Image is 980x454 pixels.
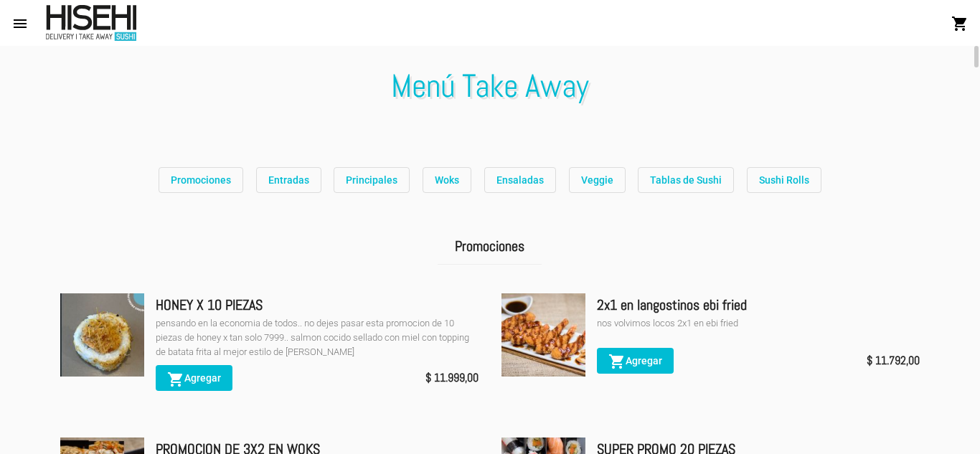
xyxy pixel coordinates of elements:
[608,355,662,366] span: Agregar
[346,174,397,186] span: Principales
[650,174,722,186] span: Tablas de Sushi
[256,167,321,193] button: Entradas
[597,293,920,316] div: 2x1 en langostinos ebi fried
[11,15,29,32] mat-icon: menu
[608,353,626,370] mat-icon: shopping_cart
[156,365,232,391] button: Agregar
[951,15,969,32] mat-icon: shopping_cart
[638,167,734,193] button: Tablas de Sushi
[60,293,144,377] img: 2a2e4fc8-76c4-49c3-8e48-03e4afb00aef.jpeg
[484,167,556,193] button: Ensaladas
[597,316,920,331] div: nos volvimos locos 2x1 en ebi fried
[501,293,585,377] img: 36ae70a8-0357-4ab6-9c16-037de2f87b50.jpg
[167,372,221,384] span: Agregar
[334,167,410,193] button: Principales
[597,348,674,374] button: Agregar
[159,167,243,193] button: Promociones
[156,316,479,359] div: pensando en la economia de todos.. no dejes pasar esta promocion de 10 piezas de honey x tan solo...
[423,167,471,193] button: Woks
[569,167,626,193] button: Veggie
[171,174,231,186] span: Promociones
[747,167,821,193] button: Sushi Rolls
[759,174,809,186] span: Sushi Rolls
[167,371,184,388] mat-icon: shopping_cart
[425,368,479,388] span: $ 11.999,00
[581,174,613,186] span: Veggie
[156,293,479,316] div: HONEY X 10 PIEZAS
[438,228,542,265] h2: Promociones
[268,174,309,186] span: Entradas
[867,351,920,371] span: $ 11.792,00
[496,174,544,186] span: Ensaladas
[435,174,459,186] span: Woks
